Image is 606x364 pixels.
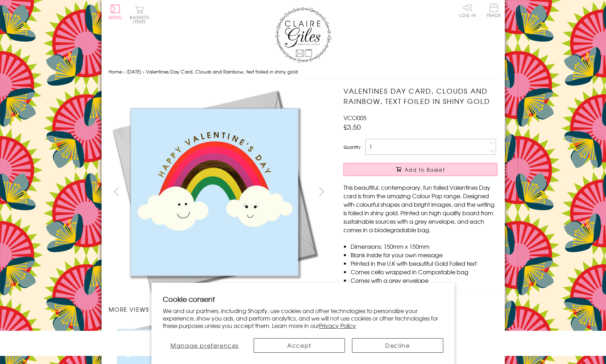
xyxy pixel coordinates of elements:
[108,86,321,298] img: Valentines Day Card, Clouds and Rainbow, text foiled in shiny gold
[344,86,497,106] h1: Valentines Day Card, Clouds and Rainbow, text foiled in shiny gold
[459,4,476,17] a: Log In
[319,321,356,330] a: Privacy Policy
[109,14,122,20] span: Menu
[109,65,498,79] nav: breadcrumbs
[344,163,497,176] button: Add to Basket
[351,251,497,259] li: Blank inside for your own message
[344,183,497,234] p: This beautiful, contemporary, fun foiled Valentines Day card is from the amazing Colour Pop range...
[486,4,501,19] a: Trade
[126,68,142,75] a: [DATE]
[130,6,149,24] button: Basket0 items
[109,305,330,313] h3: More views
[351,242,497,251] li: Dimensions: 150mm x 150mm
[109,5,122,19] button: Menu
[329,86,542,298] img: Valentines Day Card, Clouds and Rainbow, text foiled in shiny gold
[109,68,122,75] a: Home
[133,14,149,25] span: 0 items
[254,338,345,353] button: Accept
[123,68,125,75] span: ›
[351,268,497,276] li: Comes cello wrapped in Compostable bag
[351,259,497,268] li: Printed in the U.K with beautiful Gold Foiled text
[313,183,329,199] button: next
[146,68,298,75] span: Valentines Day Card, Clouds and Rainbow, text foiled in shiny gold
[486,4,501,17] span: Trade
[143,68,144,75] span: ›
[352,338,443,353] button: Decline
[405,166,445,173] span: Add to Basket
[109,183,125,199] button: prev
[344,113,367,122] span: VCO005
[344,122,361,132] span: £3.50
[163,307,443,329] p: We and our partners, including Shopify, use cookies and other technologies to personalize your ex...
[275,7,331,63] img: Claire Giles Greetings Cards
[351,276,497,284] li: Comes with a grey envelope
[344,144,360,150] label: Quantity
[163,338,247,353] button: Manage preferences
[171,341,239,350] span: Manage preferences
[163,294,443,304] h2: Cookie consent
